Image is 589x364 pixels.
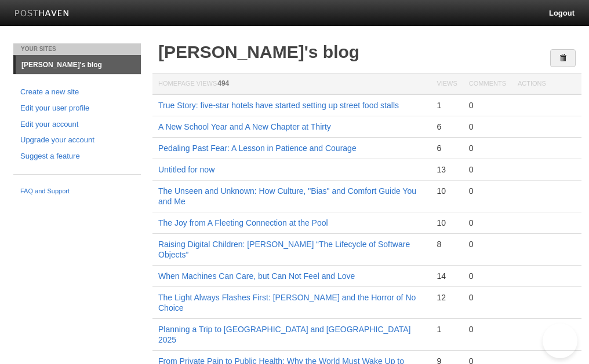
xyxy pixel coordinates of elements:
[469,143,506,153] div: 0
[14,10,70,19] img: Posthaven-bar
[158,42,359,61] a: [PERSON_NAME]'s blog
[512,73,581,95] th: Actions
[431,73,463,95] th: Views
[13,43,141,55] li: Your Sites
[158,218,328,227] a: The Joy from A Fleeting Connection at the Pool
[437,143,457,153] div: 6
[469,164,506,175] div: 0
[437,100,457,111] div: 1
[469,271,506,281] div: 0
[158,186,416,206] a: The Unseen and Unknown: How Culture, "Bias" and Comfort Guide You and Me
[437,122,457,132] div: 6
[437,271,457,281] div: 14
[469,292,506,303] div: 0
[158,293,416,312] a: The Light Always Flashes First: [PERSON_NAME] and the Horror of No Choice
[469,324,506,334] div: 0
[437,164,457,175] div: 13
[543,323,577,358] iframe: Help Scout Beacon - Open
[158,122,331,131] a: A New School Year and A New Chapter at Thirty
[463,73,512,95] th: Comments
[20,150,134,163] a: Suggest a feature
[20,134,134,146] a: Upgrade your account
[437,186,457,196] div: 10
[20,119,134,131] a: Edit your account
[158,101,399,110] a: True Story: five-star hotels have started setting up street food stalls
[158,165,214,174] a: Untitled for now
[16,56,141,74] a: [PERSON_NAME]'s blog
[158,240,410,259] a: Raising Digital Children: [PERSON_NAME] “The Lifecycle of Software Objects”
[152,73,431,95] th: Homepage Views
[469,239,506,249] div: 0
[20,186,134,197] a: FAQ and Support
[158,271,355,281] a: When Machines Can Care, but Can Not Feel and Love
[437,239,457,249] div: 8
[437,324,457,334] div: 1
[469,100,506,111] div: 0
[469,186,506,196] div: 0
[469,122,506,132] div: 0
[437,292,457,303] div: 12
[158,325,410,344] a: Planning a Trip to [GEOGRAPHIC_DATA] and [GEOGRAPHIC_DATA] 2025
[20,86,134,98] a: Create a new site
[158,144,357,153] a: Pedaling Past Fear: A Lesson in Patience and Courage
[469,218,506,228] div: 0
[20,102,134,115] a: Edit your user profile
[217,79,229,87] span: 494
[437,218,457,228] div: 10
